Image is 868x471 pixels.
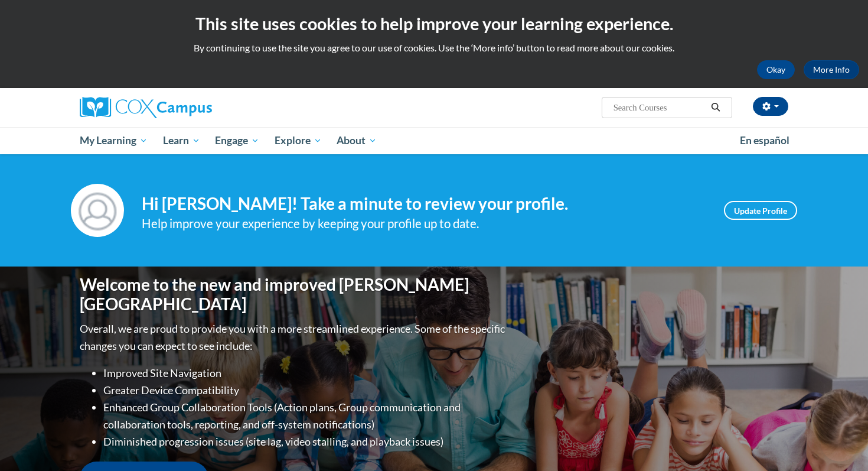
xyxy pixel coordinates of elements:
li: Diminished progression issues (site lag, video stalling, and playback issues) [103,433,508,450]
a: My Learning [72,127,155,154]
h2: This site uses cookies to help improve your learning experience. [9,12,859,35]
li: Greater Device Compatibility [103,382,508,399]
a: En español [732,128,797,153]
span: Learn [163,134,200,148]
li: Enhanced Group Collaboration Tools (Action plans, Group communication and collaboration tools, re... [103,399,508,433]
button: Okay [757,60,795,79]
a: Engage [207,127,267,154]
span: Explore [275,134,322,148]
span: En español [740,134,789,147]
iframe: Button to launch messaging window [821,424,859,462]
input: Search Courses [612,100,707,115]
span: My Learning [80,134,148,148]
a: Explore [267,127,329,154]
button: Account Settings [753,97,788,116]
img: Cox Campus [80,97,212,118]
span: Engage [215,134,259,148]
span: About [337,134,377,148]
h1: Welcome to the new and improved [PERSON_NAME][GEOGRAPHIC_DATA] [80,275,508,314]
li: Improved Site Navigation [103,365,508,382]
div: Main menu [62,127,806,154]
a: Cox Campus [80,97,304,118]
a: More Info [804,60,859,79]
button: Search [707,100,725,115]
p: Overall, we are proud to provide you with a more streamlined experience. Some of the specific cha... [80,320,508,355]
a: Update Profile [724,201,797,220]
a: About [329,127,385,154]
div: Help improve your experience by keeping your profile up to date. [142,214,706,233]
a: Learn [155,127,208,154]
h4: Hi [PERSON_NAME]! Take a minute to review your profile. [142,194,706,214]
p: By continuing to use the site you agree to our use of cookies. Use the ‘More info’ button to read... [9,41,859,54]
img: Profile Image [71,184,124,237]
